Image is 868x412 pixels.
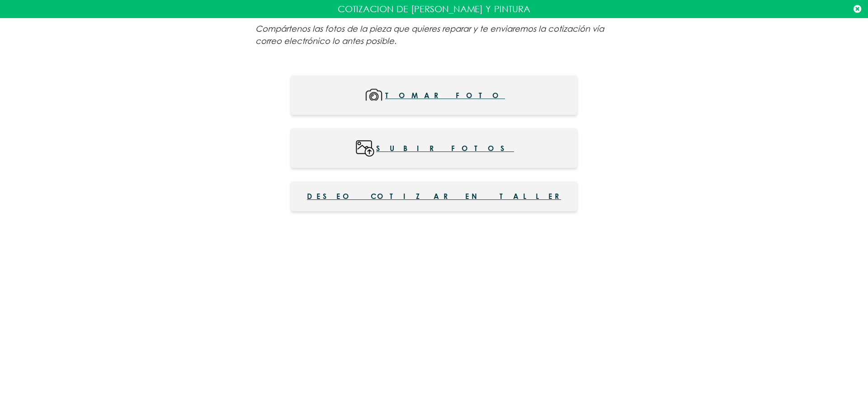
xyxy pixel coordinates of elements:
span: Subir fotos [376,138,514,158]
img: wWc3mI9nliSrAAAAABJRU5ErkJggg== [354,138,376,158]
p: Compártenos las fotos de la pieza que quieres reparar y te enviaremos la cotización vía correo el... [255,23,613,47]
img: mMoqUg+Y6aUS6LnDlxD7Bo0MZxWs6HFM5cnHM4Qtg4Rn [363,85,385,105]
button: Tomar foto [291,76,577,115]
button: Deseo cotizar en taller [291,181,577,211]
span: Tomar foto [385,85,505,105]
span: Deseo cotizar en taller [307,191,561,202]
p: COTIZACION DE [PERSON_NAME] Y PINTURA [7,2,861,16]
button: Subir fotos [291,128,577,168]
